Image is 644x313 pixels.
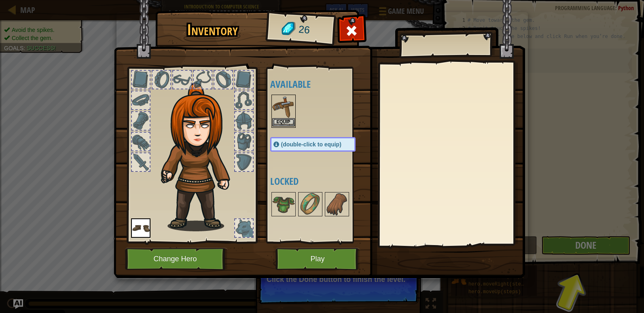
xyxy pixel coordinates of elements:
[270,176,372,186] h4: Locked
[161,21,264,38] h1: Inventory
[131,218,150,238] img: portrait.png
[125,248,228,270] button: Change Hero
[275,248,360,270] button: Play
[298,22,310,38] span: 26
[270,79,372,89] h4: Available
[326,193,348,216] img: portrait.png
[299,193,322,216] img: portrait.png
[272,95,295,118] img: portrait.png
[272,118,295,127] button: Equip
[281,141,341,148] span: (double-click to equip)
[272,193,295,216] img: portrait.png
[157,82,244,231] img: hair_f2.png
